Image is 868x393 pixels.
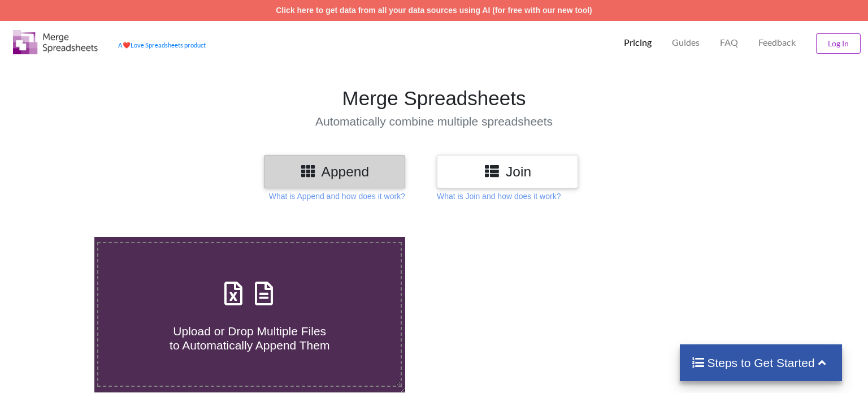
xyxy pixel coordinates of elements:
h3: Join [445,163,570,180]
p: Pricing [624,37,652,49]
span: Feedback [758,38,796,47]
p: What is Append and how does it work? [269,191,405,202]
h4: Steps to Get Started [691,356,831,370]
h3: Append [272,163,397,180]
a: AheartLove Spreadsheets product [118,41,206,49]
p: Guides [672,37,700,49]
img: Logo.png [13,30,98,54]
button: Log In [816,33,861,54]
p: FAQ [720,37,738,49]
a: Click here to get data from all your data sources using AI (for free with our new tool) [276,6,592,15]
p: What is Join and how does it work? [437,191,561,202]
span: heart [123,41,131,49]
span: Upload or Drop Multiple Files to Automatically Append Them [170,325,329,352]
